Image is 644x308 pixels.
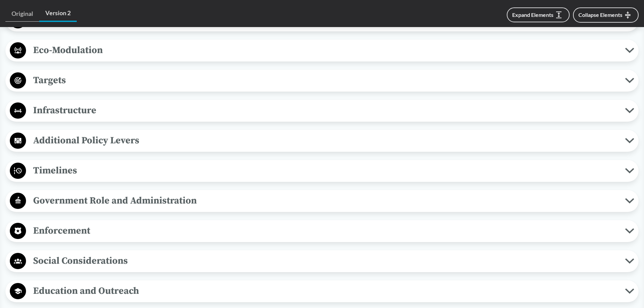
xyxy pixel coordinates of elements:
button: Government Role and Administration [8,192,636,210]
span: Government Role and Administration [26,193,625,208]
span: Enforcement [26,223,625,238]
a: Version 2 [39,5,77,22]
span: Eco-Modulation [26,43,625,58]
button: Targets [8,72,636,89]
button: Eco-Modulation [8,42,636,59]
button: Collapse Elements [573,7,639,23]
a: Original [5,6,39,22]
span: Infrastructure [26,103,625,118]
span: Timelines [26,163,625,178]
span: Targets [26,73,625,88]
button: Timelines [8,162,636,180]
button: Additional Policy Levers [8,132,636,149]
button: Expand Elements [507,7,570,22]
button: Enforcement [8,222,636,240]
span: Additional Policy Levers [26,133,625,148]
span: Social Considerations [26,253,625,268]
button: Education and Outreach [8,283,636,300]
span: Education and Outreach [26,283,625,299]
button: Infrastructure [8,102,636,119]
button: Social Considerations [8,253,636,270]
